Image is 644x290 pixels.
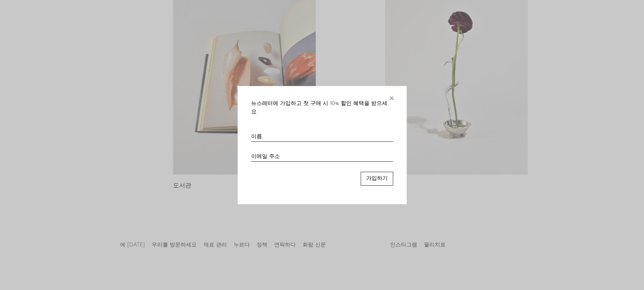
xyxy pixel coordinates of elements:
font: 가입하기 [366,176,388,181]
input: 이름 [251,127,393,142]
font: 뉴스레터에 가입하고 첫 구매 시 10% 할인 혜택을 받으세요. [251,101,387,115]
input: 이메일 주소 [251,147,393,162]
button: 가입하기 [361,172,393,185]
font: × [388,90,395,103]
